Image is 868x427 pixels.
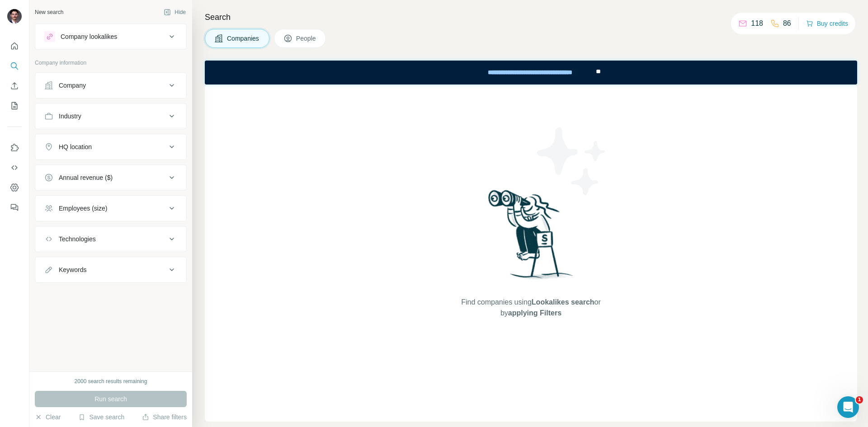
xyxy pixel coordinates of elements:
[7,199,22,216] button: Feedback
[59,204,107,213] div: Employees (size)
[35,259,186,281] button: Keywords
[806,17,848,30] button: Buy credits
[783,18,791,29] p: 86
[75,377,147,385] div: 2000 search results remaining
[35,26,186,47] button: Company lookalikes
[856,396,863,404] span: 1
[7,179,22,196] button: Dashboard
[35,59,187,67] p: Company information
[35,8,63,16] div: New search
[484,188,578,288] img: Surfe Illustration - Woman searching with binoculars
[35,105,186,127] button: Industry
[59,81,86,90] div: Company
[59,173,113,182] div: Annual revenue ($)
[751,18,763,29] p: 118
[227,34,260,43] span: Companies
[59,265,86,274] div: Keywords
[7,9,22,23] img: Avatar
[7,78,22,94] button: Enrich CSV
[142,413,187,422] button: Share filters
[35,167,186,188] button: Annual revenue ($)
[35,228,186,250] button: Technologies
[837,396,859,418] iframe: Intercom live chat
[35,136,186,158] button: HQ location
[59,235,96,244] div: Technologies
[35,75,186,96] button: Company
[7,38,22,54] button: Quick start
[296,34,317,43] span: People
[35,413,61,422] button: Clear
[59,112,81,121] div: Industry
[7,140,22,156] button: Use Surfe on LinkedIn
[59,142,92,151] div: HQ location
[205,61,857,84] iframe: Banner
[78,413,124,422] button: Save search
[531,121,613,202] img: Surfe Illustration - Stars
[508,309,561,317] span: applying Filters
[7,98,22,114] button: My lists
[35,197,186,219] button: Employees (size)
[458,297,603,319] span: Find companies using or by
[157,5,192,19] button: Hide
[205,11,857,23] h4: Search
[532,298,594,306] span: Lookalikes search
[7,160,22,176] button: Use Surfe API
[7,58,22,74] button: Search
[61,32,117,41] div: Company lookalikes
